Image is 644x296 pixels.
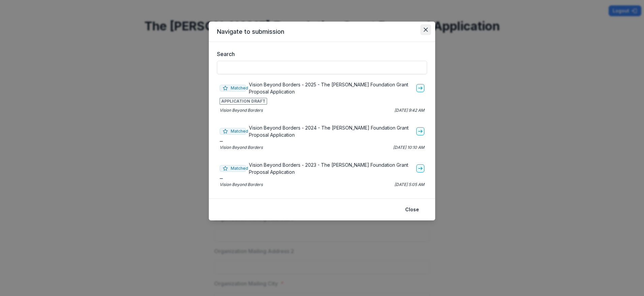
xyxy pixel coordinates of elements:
[394,182,424,188] p: [DATE] 5:05 AM
[249,161,414,176] p: Vision Beyond Borders - 2023 - The [PERSON_NAME] Foundation Grant Proposal Application
[220,128,246,135] span: Matched
[220,107,263,113] p: Vision Beyond Borders
[420,24,431,35] button: Close
[416,127,424,135] a: go-to
[393,144,424,151] p: [DATE] 10:10 AM
[220,98,267,105] span: APPLICATION DRAFT
[209,22,435,42] header: Navigate to submission
[401,204,423,215] button: Close
[220,182,263,188] p: Vision Beyond Borders
[416,84,424,92] a: go-to
[416,164,424,172] a: go-to
[394,107,424,113] p: [DATE] 9:42 AM
[249,81,414,95] p: Vision Beyond Borders - 2025 - The [PERSON_NAME] Foundation Grant Proposal Application
[220,144,263,151] p: Vision Beyond Borders
[220,85,246,91] span: Matched
[249,124,414,138] p: Vision Beyond Borders - 2024 - The [PERSON_NAME] Foundation Grant Proposal Application
[217,50,423,58] label: Search
[220,165,246,172] span: Matched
